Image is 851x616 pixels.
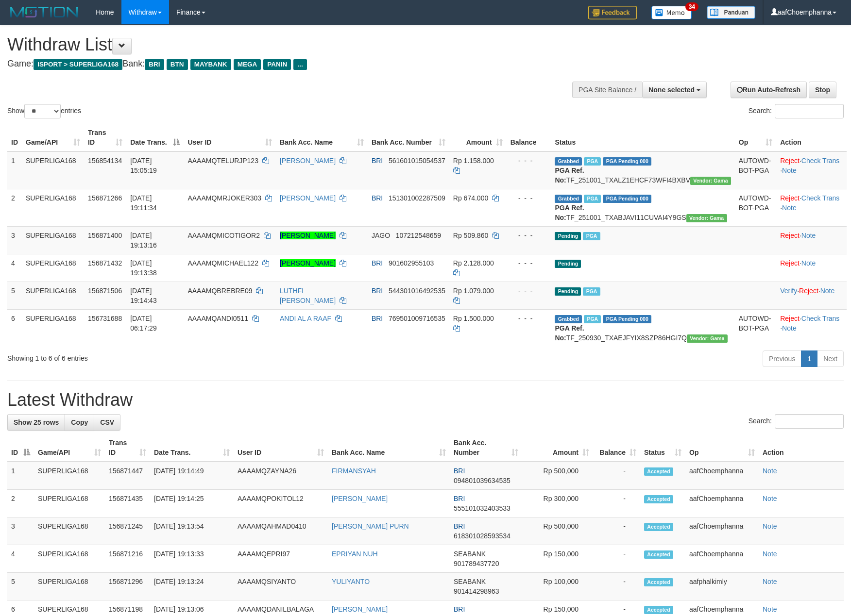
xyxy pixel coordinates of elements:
[372,287,383,295] span: BRI
[555,287,581,296] span: Pending
[782,324,797,332] a: Note
[782,166,797,174] a: Note
[593,517,640,545] td: -
[685,573,759,600] td: aafphalkimly
[22,309,84,347] td: SUPERLIGA168
[454,605,465,613] span: BRI
[22,124,84,151] th: Game/API: activate to sort column ascending
[776,151,847,189] td: · ·
[583,287,600,296] span: Marked by aafsengchandara
[34,545,105,573] td: SUPERLIGA168
[644,523,673,531] span: Accepted
[280,157,336,165] a: [PERSON_NAME]
[799,287,818,295] a: Reject
[184,124,276,151] th: User ID: activate to sort column ascending
[555,315,582,323] span: Grabbed
[130,232,157,249] span: [DATE] 19:13:16
[130,287,157,304] span: [DATE] 19:14:43
[511,286,547,296] div: - - -
[551,309,734,347] td: TF_250930_TXAEJFYIX8SZP86HGI7Q
[731,82,807,98] a: Run Auto-Refresh
[88,194,122,202] span: 156871266
[234,59,261,70] span: MEGA
[776,124,847,151] th: Action
[776,254,847,282] td: ·
[145,59,164,70] span: BRI
[511,258,547,268] div: - - -
[522,573,593,600] td: Rp 100,000
[454,477,511,484] span: Copy 094801039634535 to clipboard
[776,282,847,309] td: · ·
[34,59,122,70] span: ISPORT > SUPERLIGA168
[7,309,22,347] td: 6
[644,606,673,614] span: Accepted
[280,315,331,322] a: ANDI AL A RAAF
[707,6,755,19] img: panduan.png
[801,157,840,165] a: Check Trans
[454,467,465,475] span: BRI
[507,124,551,151] th: Balance
[88,232,122,239] span: 156871400
[187,157,258,165] span: AAAAMQTELURJP123
[551,151,734,189] td: TF_251001_TXALZ1EHCF73WFI4BXBV
[130,194,157,212] span: [DATE] 19:11:34
[555,195,582,203] span: Grabbed
[644,550,673,559] span: Accepted
[454,522,465,530] span: BRI
[644,578,673,586] span: Accepted
[105,462,150,490] td: 156871447
[685,490,759,517] td: aafChoemphanna
[94,414,120,431] a: CSV
[34,517,105,545] td: SUPERLIGA168
[763,578,777,585] a: Note
[88,287,122,295] span: 156871506
[34,434,105,462] th: Game/API: activate to sort column ascending
[7,390,844,410] h1: Latest Withdraw
[150,573,234,600] td: [DATE] 19:13:24
[449,124,507,151] th: Amount: activate to sort column ascending
[150,490,234,517] td: [DATE] 19:14:25
[801,232,816,239] a: Note
[640,434,685,462] th: Status: activate to sort column ascending
[328,434,450,462] th: Bank Acc. Name: activate to sort column ascending
[454,560,499,567] span: Copy 901789437720 to clipboard
[511,314,547,323] div: - - -
[511,193,547,203] div: - - -
[685,517,759,545] td: aafChoemphanna
[593,545,640,573] td: -
[453,287,494,295] span: Rp 1.079.000
[801,315,840,322] a: Check Trans
[150,545,234,573] td: [DATE] 19:13:33
[24,104,61,118] select: Showentries
[150,434,234,462] th: Date Trans.: activate to sort column ascending
[780,232,800,239] a: Reject
[396,232,441,239] span: Copy 107212548659 to clipboard
[685,2,698,11] span: 34
[584,315,601,323] span: Marked by aafromsomean
[7,462,34,490] td: 1
[150,462,234,490] td: [DATE] 19:14:49
[648,86,695,94] span: None selected
[100,418,114,426] span: CSV
[454,532,511,540] span: Copy 618301028593534 to clipboard
[801,350,817,367] a: 1
[780,259,800,267] a: Reject
[775,104,844,118] input: Search:
[88,315,122,322] span: 156731688
[775,414,844,429] input: Search:
[187,287,252,295] span: AAAAMQBREBRE09
[522,517,593,545] td: Rp 500,000
[522,545,593,573] td: Rp 150,000
[687,334,728,343] span: Vendor URL: https://trx31.1velocity.biz
[780,287,797,295] a: Verify
[551,189,734,226] td: TF_251001_TXABJAVI11CUVAI4Y9GS
[555,166,584,184] b: PGA Ref. No:
[454,578,486,585] span: SEABANK
[453,194,488,202] span: Rp 674.000
[817,350,844,367] a: Next
[88,259,122,267] span: 156871432
[276,124,368,151] th: Bank Acc. Name: activate to sort column ascending
[642,82,707,98] button: None selected
[685,462,759,490] td: aafChoemphanna
[685,434,759,462] th: Op: activate to sort column ascending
